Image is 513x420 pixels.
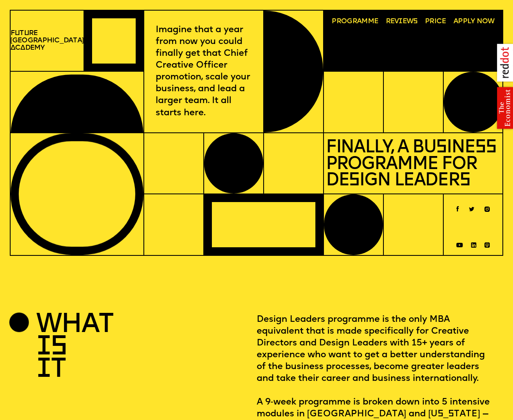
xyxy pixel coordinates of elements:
[469,204,474,209] a: Twitter
[332,18,378,25] span: Programme
[24,30,29,37] span: u
[471,240,476,245] a: Linkedin
[491,38,513,87] img: reddot
[11,30,84,52] a: Future[GEOGRAPHIC_DATA]Academy
[491,84,513,132] img: the economist
[484,204,490,209] a: Instagram
[386,18,418,25] span: Rev ews
[454,18,495,25] span: Apply now
[484,240,490,245] a: Spotify
[20,44,25,51] span: a
[15,30,20,37] span: u
[156,24,252,119] p: Imagine that a year from now you could finally get that Chief Creative Officer promotion, scale y...
[11,44,15,51] span: A
[456,204,459,210] a: Facebook
[425,18,446,25] span: Price
[11,30,84,52] p: F t re [GEOGRAPHIC_DATA] c demy
[456,240,463,244] a: Youtube
[326,137,501,189] p: Finally, a Business Programme for Design Leaders
[36,334,51,361] span: i
[399,18,402,25] span: i
[36,356,51,383] span: i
